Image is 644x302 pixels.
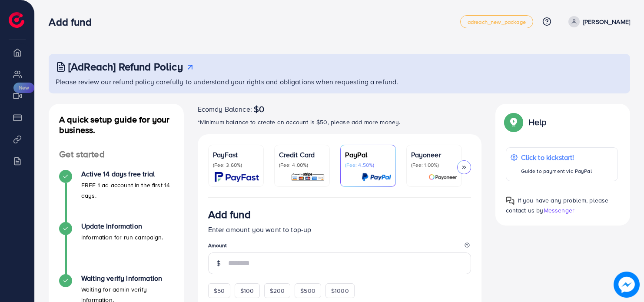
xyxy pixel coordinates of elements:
[254,104,264,114] span: $0
[208,242,471,252] legend: Amount
[583,17,630,27] p: [PERSON_NAME]
[331,286,349,295] span: $1000
[528,117,547,127] p: Help
[213,162,259,169] p: (Fee: 3.60%)
[49,114,184,135] h4: A quick setup guide for your business.
[411,149,457,160] p: Payoneer
[49,149,184,160] h4: Get started
[468,19,526,25] span: adreach_new_package
[279,162,325,169] p: (Fee: 4.00%)
[506,196,515,205] img: Popup guide
[544,206,574,215] span: Messenger
[49,222,184,274] li: Update Information
[56,76,625,87] p: Please review our refund policy carefully to understand your rights and obligations when requesti...
[521,166,592,176] p: Guide to payment via PayPal
[198,104,252,114] span: Ecomdy Balance:
[428,172,457,182] img: card
[300,286,315,295] span: $500
[270,286,285,295] span: $200
[291,172,325,182] img: card
[521,152,592,163] p: Click to kickstart!
[81,274,173,282] h4: Waiting verify information
[411,162,457,169] p: (Fee: 1.00%)
[214,286,225,295] span: $50
[614,272,640,298] img: image
[81,222,163,230] h4: Update Information
[279,149,325,160] p: Credit Card
[9,12,24,28] img: logo
[198,117,481,127] p: *Minimum balance to create an account is $50, please add more money.
[215,172,259,182] img: card
[81,232,163,242] p: Information for run campaign.
[49,16,98,28] h3: Add fund
[506,196,609,215] span: If you have any problem, please contact us by
[208,208,251,221] h3: Add fund
[68,60,183,73] h3: [AdReach] Refund Policy
[506,114,521,130] img: Popup guide
[213,149,259,160] p: PayFast
[208,224,471,235] p: Enter amount you want to top-up
[240,286,254,295] span: $100
[49,170,184,222] li: Active 14 days free trial
[565,16,630,27] a: [PERSON_NAME]
[460,15,533,28] a: adreach_new_package
[81,180,173,201] p: FREE 1 ad account in the first 14 days.
[362,172,391,182] img: card
[345,149,391,160] p: PayPal
[81,170,173,178] h4: Active 14 days free trial
[345,162,391,169] p: (Fee: 4.50%)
